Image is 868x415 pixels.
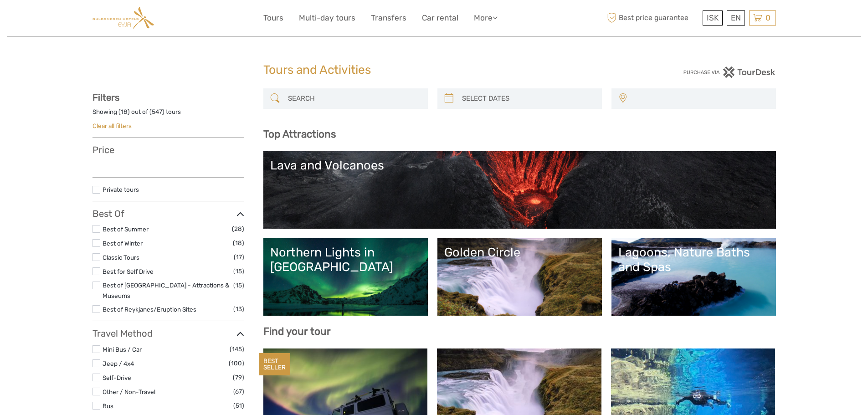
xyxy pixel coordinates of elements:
[284,91,423,107] input: SEARCH
[233,304,244,314] span: (13)
[92,208,244,219] h3: Best Of
[263,63,605,77] h1: Tours and Activities
[103,388,155,395] a: Other / Non-Travel
[618,245,769,275] div: Lagoons, Nature Baths and Spas
[618,245,769,309] a: Lagoons, Nature Baths and Spas
[92,92,119,103] strong: Filters
[707,13,719,22] span: ISK
[259,353,290,376] div: BEST SELLER
[103,402,113,410] a: Bus
[92,144,244,155] h3: Price
[103,254,139,261] a: Classic Tours
[458,91,597,107] input: SELECT DATES
[103,268,154,275] a: Best for Self Drive
[270,245,421,275] div: Northern Lights in [GEOGRAPHIC_DATA]
[232,224,244,234] span: (28)
[422,11,458,25] a: Car rental
[103,346,142,353] a: Mini Bus / Car
[230,344,244,354] span: (145)
[233,386,244,397] span: (67)
[103,240,143,247] a: Best of Winter
[444,245,595,309] a: Golden Circle
[263,11,283,25] a: Tours
[299,11,355,25] a: Multi-day tours
[229,358,244,369] span: (100)
[444,245,595,260] div: Golden Circle
[152,108,162,116] label: 547
[233,238,244,248] span: (18)
[103,374,131,381] a: Self-Drive
[270,158,769,173] div: Lava and Volcanoes
[92,7,154,29] img: Guldsmeden Eyja
[103,306,196,313] a: Best of Reykjanes/Eruption Sites
[605,10,700,26] span: Best price guarantee
[233,266,244,277] span: (15)
[371,11,406,25] a: Transfers
[263,325,331,338] b: Find your tour
[474,11,498,25] a: More
[234,252,244,262] span: (17)
[270,158,769,222] a: Lava and Volcanoes
[683,67,776,78] img: PurchaseViaTourDesk.png
[103,360,134,367] a: Jeep / 4x4
[92,328,244,339] h3: Travel Method
[270,245,421,309] a: Northern Lights in [GEOGRAPHIC_DATA]
[92,122,132,129] a: Clear all filters
[121,108,128,116] label: 18
[233,280,244,291] span: (15)
[92,108,244,122] div: Showing ( ) out of ( ) tours
[103,225,149,233] a: Best of Summer
[103,186,139,193] a: Private tours
[233,372,244,383] span: (79)
[727,10,745,26] div: EN
[233,400,244,411] span: (51)
[103,282,229,299] a: Best of [GEOGRAPHIC_DATA] - Attractions & Museums
[764,13,772,22] span: 0
[263,128,336,140] b: Top Attractions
